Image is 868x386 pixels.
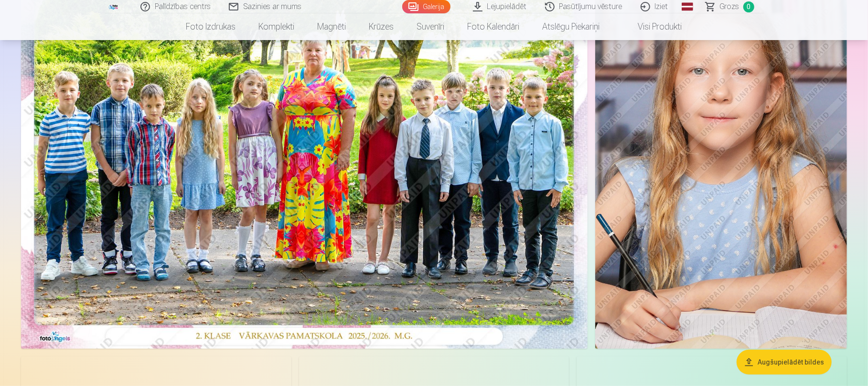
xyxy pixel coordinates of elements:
[358,13,406,40] a: Krūzes
[406,13,456,40] a: Suvenīri
[720,1,739,12] span: Grozs
[456,13,531,40] a: Foto kalendāri
[108,4,119,10] img: /fa1
[247,13,306,40] a: Komplekti
[175,13,247,40] a: Foto izdrukas
[737,350,832,375] button: Augšupielādēt bildes
[531,13,611,40] a: Atslēgu piekariņi
[743,1,754,12] span: 0
[306,13,358,40] a: Magnēti
[611,13,694,40] a: Visi produkti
